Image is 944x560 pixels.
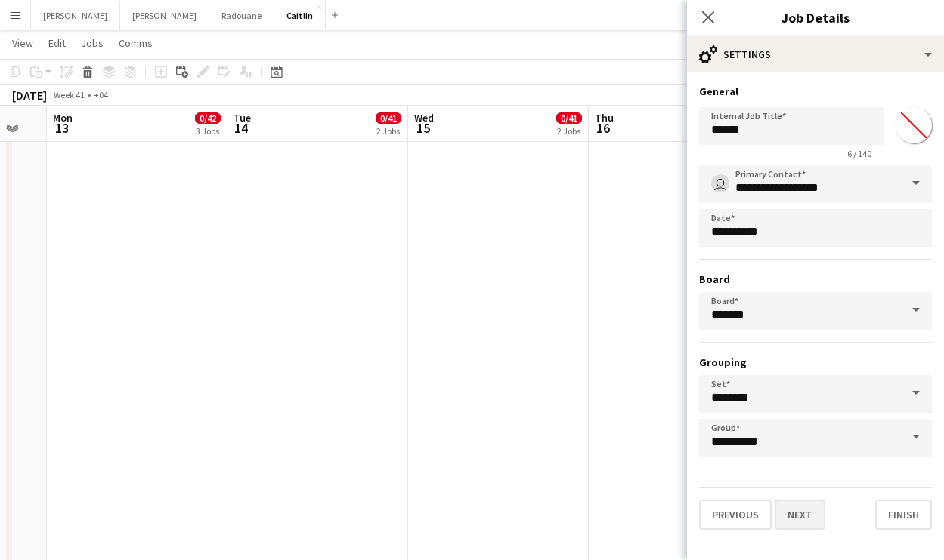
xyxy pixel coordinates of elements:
a: Jobs [75,33,110,53]
span: Mon [53,111,73,125]
span: Week 41 [50,89,88,100]
span: 15 [412,119,434,137]
h3: General [699,85,932,98]
div: Settings [687,36,944,72]
span: 0/41 [556,112,582,124]
div: +04 [94,89,108,100]
h3: Job Details [687,8,944,27]
span: Tue [234,111,251,125]
span: 14 [231,119,251,137]
span: 0/41 [376,112,401,124]
a: Edit [42,33,72,53]
h3: Board [699,272,932,286]
a: View [6,33,39,53]
button: Previous [699,500,772,530]
div: 3 Jobs [196,125,220,137]
span: 13 [51,119,73,137]
span: View [12,36,33,50]
div: 2 Jobs [557,125,581,137]
button: Finish [875,500,932,530]
span: Comms [119,36,153,50]
div: [DATE] [12,88,47,103]
span: 0/42 [195,112,221,124]
h3: Grouping [699,355,932,369]
a: Comms [113,33,159,53]
div: 2 Jobs [376,125,401,137]
button: [PERSON_NAME] [31,1,120,30]
span: 6 / 140 [835,148,884,159]
span: Thu [595,111,614,125]
span: Wed [414,111,434,125]
span: Jobs [81,36,104,50]
span: 16 [593,119,614,137]
button: Caitlin [274,1,326,30]
button: Next [775,500,825,530]
span: Edit [48,36,66,50]
button: [PERSON_NAME] [120,1,209,30]
button: Radouane [209,1,274,30]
